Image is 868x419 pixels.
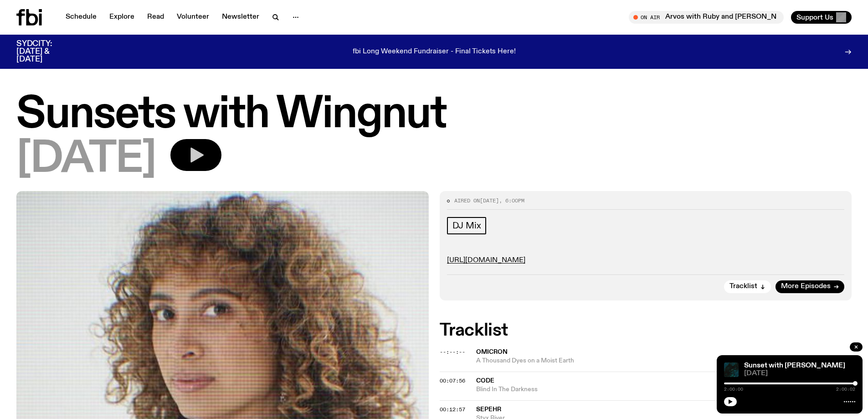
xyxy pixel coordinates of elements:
button: Support Us [791,11,852,24]
span: Blind In The Darkness [476,385,852,394]
span: Sepehr [476,406,501,413]
a: DJ Mix [447,217,487,234]
h2: Tracklist [440,322,852,339]
button: 00:12:57 [440,407,465,412]
span: Omicron [476,349,508,355]
h3: SYDCITY: [DATE] & [DATE] [16,40,75,63]
span: 2:00:00 [724,387,743,392]
a: Read [142,11,169,24]
span: More Episodes [781,283,831,290]
span: --:--:-- [440,348,465,356]
span: DJ Mix [452,221,481,231]
a: More Episodes [776,280,844,293]
button: 00:07:56 [440,378,465,383]
button: Tracklist [724,280,771,293]
a: Volunteer [171,11,215,24]
a: [URL][DOMAIN_NAME] [447,257,525,264]
a: Newsletter [216,11,265,24]
span: Support Us [796,13,833,21]
button: On AirArvos with Ruby and [PERSON_NAME] [629,11,784,24]
span: 00:07:56 [440,377,465,384]
span: [DATE] [16,139,156,180]
a: Sunset with [PERSON_NAME] [744,362,845,369]
span: Code [476,378,494,384]
span: [DATE] [480,197,499,204]
span: 00:12:57 [440,406,465,413]
span: , 6:00pm [499,197,524,204]
span: Aired on [454,197,480,204]
span: Tracklist [729,283,757,290]
a: Explore [104,11,140,24]
h1: Sunsets with Wingnut [16,94,852,135]
span: A Thousand Dyes on a Moist Earth [476,357,852,365]
span: 2:00:02 [836,387,855,392]
a: Schedule [60,11,102,24]
p: fbi Long Weekend Fundraiser - Final Tickets Here! [353,48,516,56]
span: [DATE] [744,370,855,377]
